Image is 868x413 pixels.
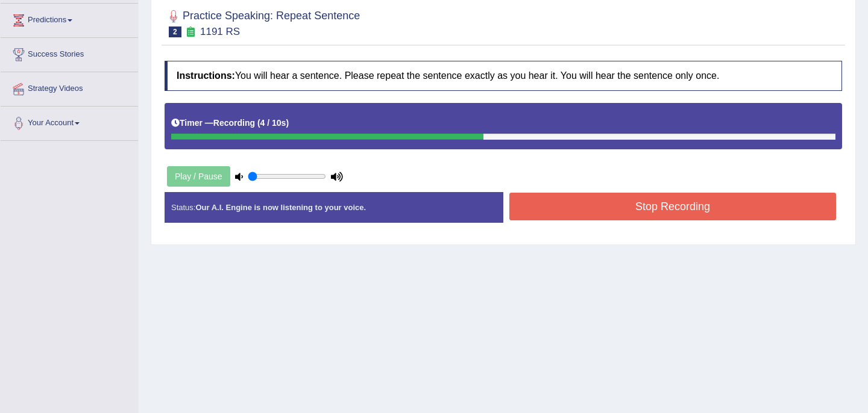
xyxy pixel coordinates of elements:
[177,70,235,81] b: Instructions:
[1,38,138,68] a: Success Stories
[1,4,138,34] a: Predictions
[213,118,255,128] b: Recording
[184,26,197,38] small: Exam occurring question
[509,193,836,220] button: Stop Recording
[1,72,138,102] a: Strategy Videos
[260,118,286,128] b: 4 / 10s
[1,107,138,137] a: Your Account
[165,7,360,37] h2: Practice Speaking: Repeat Sentence
[171,119,289,128] h5: Timer —
[257,118,260,128] b: (
[200,26,240,37] small: 1191 RS
[195,203,366,212] strong: Our A.I. Engine is now listening to your voice.
[165,61,842,91] h4: You will hear a sentence. Please repeat the sentence exactly as you hear it. You will hear the se...
[286,118,289,128] b: )
[169,26,181,37] span: 2
[165,192,503,223] div: Status:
